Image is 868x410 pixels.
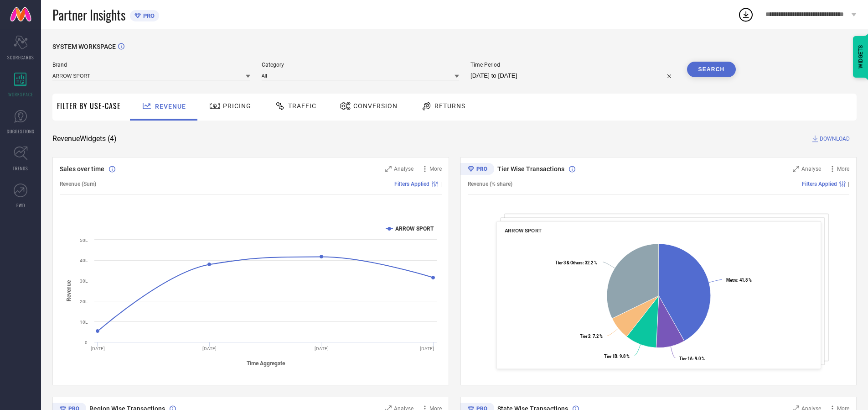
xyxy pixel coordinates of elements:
[687,62,736,77] button: Search
[385,166,392,172] svg: Zoom
[837,166,849,172] span: More
[394,166,413,172] span: Analyse
[802,181,837,187] span: Filters Applied
[801,166,821,172] span: Analyse
[60,165,104,173] span: Sales over time
[91,346,105,351] text: [DATE]
[66,280,72,301] tspan: Revenue
[141,12,155,19] span: PRO
[13,165,28,172] span: TRENDS
[726,278,737,283] tspan: Metro
[679,356,693,361] tspan: Tier 1A
[497,165,564,173] span: Tier Wise Transactions
[262,62,460,68] span: Category
[52,5,125,24] span: Partner Insights
[80,258,88,263] text: 40L
[52,62,250,68] span: Brand
[394,181,429,187] span: Filters Applied
[85,340,88,345] text: 0
[579,334,602,339] text: : 7.2 %
[60,181,96,187] span: Revenue (Sum)
[52,43,116,50] span: SYSTEM WORKSPACE
[604,354,617,359] tspan: Tier 1B
[52,134,117,143] span: Revenue Widgets ( 4 )
[468,181,512,187] span: Revenue (% share)
[460,163,494,177] div: Premium
[820,134,850,143] span: DOWNLOAD
[555,260,583,265] tspan: Tier 3 & Others
[353,102,398,110] span: Conversion
[434,102,465,110] span: Returns
[288,102,316,110] span: Traffic
[16,202,25,209] span: FWD
[57,100,121,111] span: Filter By Use-Case
[604,354,630,359] text: : 9.8 %
[793,166,799,172] svg: Zoom
[80,299,88,304] text: 20L
[202,346,217,351] text: [DATE]
[504,227,542,234] span: ARROW SPORT
[429,166,442,172] span: More
[470,62,676,68] span: Time Period
[7,128,35,135] span: SUGGESTIONS
[247,360,285,367] tspan: Time Aggregate
[738,6,754,23] div: Open download list
[726,278,751,283] text: : 41.8 %
[395,226,434,232] text: ARROW SPORT
[80,279,88,284] text: 30L
[223,102,251,110] span: Pricing
[80,320,88,325] text: 10L
[555,260,597,265] text: : 32.2 %
[7,54,34,61] span: SCORECARDS
[679,356,705,361] text: : 9.0 %
[155,103,186,110] span: Revenue
[80,238,88,243] text: 50L
[579,334,590,339] tspan: Tier 2
[315,346,329,351] text: [DATE]
[8,91,33,98] span: WORKSPACE
[470,70,676,81] input: Select time period
[420,346,434,351] text: [DATE]
[440,181,442,187] span: |
[848,181,849,187] span: |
